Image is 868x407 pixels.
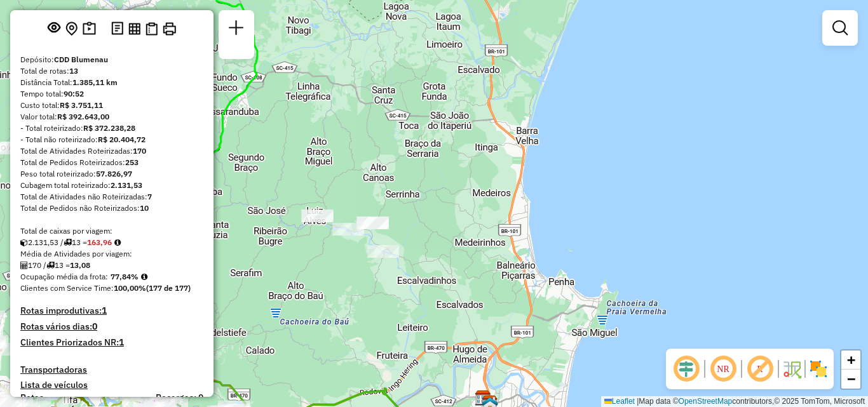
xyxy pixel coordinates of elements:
div: Atividade não roteirizada - MIGUEL FRANCISCO MUL [332,223,364,236]
div: Atividade não roteirizada - CENTRO DE EVENTOS BA [357,217,389,229]
strong: 57.826,97 [96,169,132,178]
strong: 100,00% [114,283,146,293]
span: Ocultar deslocamento [671,354,702,384]
strong: (177 de 177) [146,283,191,293]
i: Total de rotas [64,239,72,246]
span: − [847,371,855,387]
h4: Rotas vários dias: [20,321,203,332]
strong: 1 [102,305,107,316]
strong: 163,96 [87,237,112,247]
strong: 90:52 [64,89,84,98]
strong: 7 [147,192,152,201]
div: Atividade não roteirizada - MARIA ROSA MACIEL DE [367,245,399,258]
div: Total de Pedidos não Roteirizados: [20,203,203,214]
div: Cubagem total roteirizado: [20,180,203,191]
span: Clientes com Service Time: [20,283,114,293]
div: Peso total roteirizado: [20,168,203,180]
button: Exibir sessão original [45,18,63,39]
img: Fluxo de ruas [782,359,802,379]
h4: Lista de veículos [20,380,203,390]
h4: Transportadoras [20,364,203,375]
div: Total de Atividades não Roteirizadas: [20,191,203,203]
div: Custo total: [20,100,203,111]
a: Exibir filtros [827,15,853,41]
span: Ocupação média da frota: [20,272,108,281]
div: Total de rotas: [20,65,203,77]
div: Atividade não roteirizada - CENTRO DE EVENTOS BA [356,217,388,229]
div: Tempo total: [20,88,203,100]
strong: R$ 20.404,72 [98,135,146,144]
div: Distância Total: [20,77,203,88]
strong: 1 [119,337,124,348]
i: Total de rotas [46,262,55,269]
div: Depósito: [20,54,203,65]
span: + [847,352,855,368]
div: 170 / 13 = [20,260,203,271]
strong: 0 [92,321,97,332]
strong: 13,08 [70,260,90,270]
span: | [637,397,639,406]
strong: R$ 3.751,11 [60,100,103,110]
i: Meta Caixas/viagem: 199,74 Diferença: -35,78 [114,239,121,246]
a: Leaflet [604,397,635,406]
div: Map data © contributors,© 2025 TomTom, Microsoft [601,396,868,407]
div: - Total roteirizado: [20,123,203,134]
span: Ocultar NR [708,354,738,384]
button: Visualizar Romaneio [143,20,160,38]
div: Média de Atividades por viagem: [20,248,203,260]
div: Atividade não roteirizada - MARIA ENI BOMPANI GR [301,210,333,222]
a: Zoom out [841,370,860,389]
strong: 2.131,53 [111,180,142,190]
a: Rotas [20,392,44,403]
div: - Total não roteirizado: [20,134,203,145]
strong: R$ 372.238,28 [83,123,135,133]
img: CDD Itajaí [475,390,491,406]
strong: R$ 392.643,00 [57,112,109,121]
button: Imprimir Rotas [160,20,179,38]
strong: CDD Blumenau [54,55,108,64]
a: Nova sessão e pesquisa [224,15,249,44]
h4: Recargas: 0 [156,392,203,403]
h4: Rotas improdutivas: [20,305,203,316]
div: Total de caixas por viagem: [20,225,203,237]
button: Centralizar mapa no depósito ou ponto de apoio [63,19,80,39]
div: Total de Atividades Roteirizadas: [20,145,203,157]
div: Valor total: [20,111,203,123]
strong: 13 [69,66,78,76]
em: Média calculada utilizando a maior ocupação (%Peso ou %Cubagem) de cada rota da sessão. Rotas cro... [141,273,147,281]
button: Visualizar relatório de Roteirização [126,20,143,37]
i: Total de Atividades [20,262,28,269]
strong: 253 [125,157,139,167]
strong: 1.385,11 km [72,77,118,87]
button: Painel de Sugestão [80,19,98,39]
div: Total de Pedidos Roteirizados: [20,157,203,168]
img: Exibir/Ocultar setores [808,359,829,379]
strong: 77,84% [111,272,139,281]
strong: 10 [140,203,149,213]
h4: Clientes Priorizados NR: [20,337,203,348]
i: Cubagem total roteirizado [20,239,28,246]
strong: 170 [133,146,146,156]
a: OpenStreetMap [679,397,733,406]
a: Zoom in [841,350,860,370]
span: Exibir rótulo [745,354,775,384]
button: Logs desbloquear sessão [109,19,126,39]
div: 2.131,53 / 13 = [20,237,203,248]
